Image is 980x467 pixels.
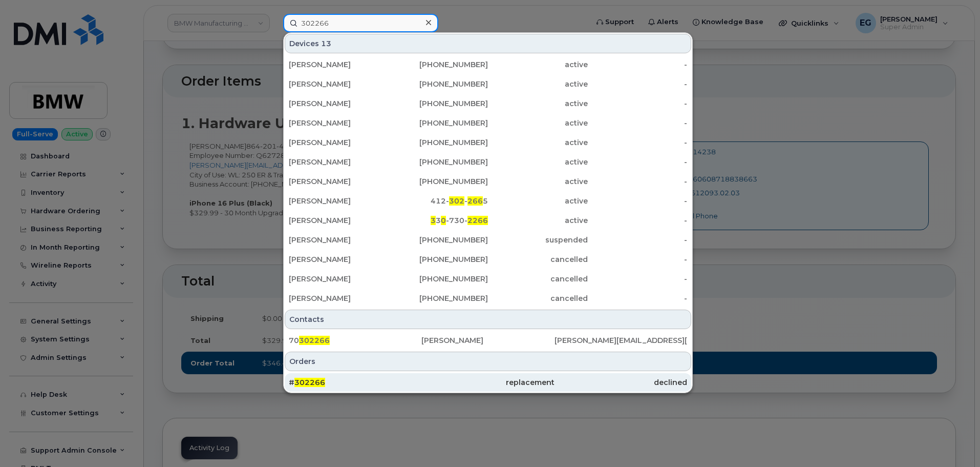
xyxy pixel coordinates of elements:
div: - [588,293,688,303]
div: - [588,59,688,70]
a: [PERSON_NAME][PHONE_NUMBER]active- [285,153,691,171]
div: 3 -730- [389,215,488,226]
div: [PERSON_NAME][EMAIL_ADDRESS][PERSON_NAME][DOMAIN_NAME] [555,335,687,346]
div: active [488,196,588,206]
div: [PHONE_NUMBER] [389,98,488,109]
div: - [588,137,688,148]
div: [PERSON_NAME] [421,335,554,346]
div: [PERSON_NAME] [289,98,389,109]
div: [PHONE_NUMBER] [389,79,488,89]
div: - [588,254,688,265]
a: [PERSON_NAME]412-302-2665active- [285,192,691,210]
a: [PERSON_NAME][PHONE_NUMBER]active- [285,94,691,113]
div: cancelled [488,274,588,284]
span: 266 [467,196,483,206]
div: [PERSON_NAME] [289,137,389,148]
a: [PERSON_NAME][PHONE_NUMBER]active- [285,55,691,74]
div: - [588,79,688,89]
div: active [488,176,588,187]
span: 13 [321,38,331,49]
div: [PERSON_NAME] [289,176,389,187]
div: [PERSON_NAME] [289,274,389,284]
div: [PERSON_NAME] [289,59,389,70]
div: active [488,157,588,167]
div: [PERSON_NAME] [289,79,389,89]
a: [PERSON_NAME][PHONE_NUMBER]active- [285,75,691,93]
span: 302266 [294,378,325,387]
a: [PERSON_NAME][PHONE_NUMBER]cancelled- [285,250,691,269]
div: Orders [285,352,691,371]
a: #302266replacementdeclined [285,373,691,392]
div: [PERSON_NAME] [289,196,389,206]
div: [PHONE_NUMBER] [389,59,488,70]
div: - [588,118,688,128]
div: declined [555,377,687,388]
div: [PERSON_NAME] [289,293,389,303]
div: [PHONE_NUMBER] [389,137,488,148]
div: replacement [421,377,554,388]
span: 2266 [467,216,488,225]
div: active [488,98,588,109]
span: 302266 [299,336,330,345]
a: [PERSON_NAME][PHONE_NUMBER]cancelled- [285,270,691,288]
div: [PHONE_NUMBER] [389,274,488,284]
span: 302 [449,196,464,206]
div: - [588,196,688,206]
div: [PHONE_NUMBER] [389,293,488,303]
a: [PERSON_NAME][PHONE_NUMBER]active- [285,133,691,152]
div: [PERSON_NAME] [289,118,389,128]
div: [PHONE_NUMBER] [389,235,488,245]
div: [PHONE_NUMBER] [389,176,488,187]
div: Devices [285,34,691,53]
div: cancelled [488,293,588,303]
a: [PERSON_NAME][PHONE_NUMBER]cancelled- [285,289,691,308]
div: active [488,215,588,226]
input: Find something... [283,14,438,32]
div: [PHONE_NUMBER] [389,254,488,265]
div: - [588,235,688,245]
div: 70 [289,335,421,346]
div: [PHONE_NUMBER] [389,157,488,167]
div: [PERSON_NAME] [289,254,389,265]
a: [PERSON_NAME][PHONE_NUMBER]active- [285,172,691,191]
div: [PERSON_NAME] [289,235,389,245]
a: [PERSON_NAME]330-730-2266active- [285,211,691,230]
div: - [588,215,688,226]
div: cancelled [488,254,588,265]
div: - [588,274,688,284]
div: - [588,176,688,187]
div: [PERSON_NAME] [289,157,389,167]
div: active [488,79,588,89]
a: [PERSON_NAME][PHONE_NUMBER]suspended- [285,231,691,249]
div: - [588,98,688,109]
div: active [488,118,588,128]
div: 412- - 5 [389,196,488,206]
a: 70302266[PERSON_NAME][PERSON_NAME][EMAIL_ADDRESS][PERSON_NAME][DOMAIN_NAME] [285,331,691,350]
div: suspended [488,235,588,245]
div: [PHONE_NUMBER] [389,118,488,128]
div: # [289,377,421,388]
div: [PERSON_NAME] [289,215,389,226]
div: - [588,157,688,167]
div: active [488,137,588,148]
a: [PERSON_NAME][PHONE_NUMBER]active- [285,114,691,132]
iframe: Messenger Launcher [935,422,972,459]
div: Contacts [285,310,691,329]
span: 0 [441,216,446,225]
span: 3 [431,216,436,225]
div: active [488,59,588,70]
